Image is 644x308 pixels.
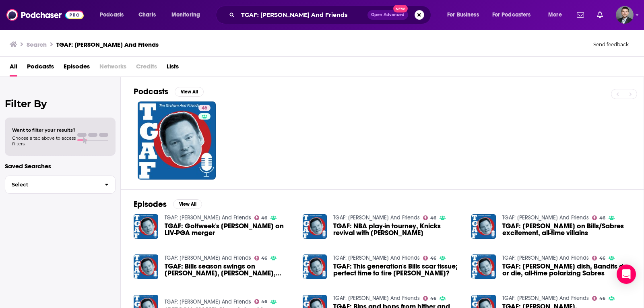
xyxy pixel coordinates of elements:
a: Show notifications dropdown [574,8,587,22]
a: Charts [133,8,161,21]
span: 46 [261,256,267,260]
a: EpisodesView All [134,199,202,209]
button: open menu [543,8,572,21]
a: 46 [198,105,211,111]
p: Saved Searches [5,162,116,170]
a: 46 [254,256,268,260]
a: PodcastsView All [134,87,204,97]
a: 46 [138,101,216,180]
a: 46 [592,296,605,301]
a: TGAF: Tim Graham And Friends [502,295,589,302]
button: Open AdvancedNew [367,10,408,20]
a: TGAF: Tim Graham And Friends [165,214,251,221]
a: TGAF: This generation's Bills scar tissue; perfect time to fire Kevyn Adams? [333,263,462,277]
a: All [10,60,17,76]
span: 46 [599,216,605,220]
a: TGAF: Tim Graham And Friends [333,295,420,302]
span: TGAF: Golfweek's [PERSON_NAME] on LIV-PGA merger [165,223,293,236]
span: 46 [261,300,267,304]
span: 46 [430,297,436,300]
span: Open Advanced [371,13,405,17]
span: Logged in as sstewart9 [616,6,634,24]
button: open menu [442,8,489,21]
button: open menu [166,8,211,21]
a: TGAF: Bills season swings on Cook, Coleman, Kincaid; Small-time Sabres [165,263,293,277]
img: TGAF: Golfweek's Tim Schmitt on LIV-PGA merger [134,214,158,239]
span: TGAF: Bills season swings on [PERSON_NAME], [PERSON_NAME], [PERSON_NAME]; Small-time Sabres [165,263,293,277]
input: Search podcasts, credits, & more... [238,8,367,21]
a: 46 [592,256,605,260]
h2: Episodes [134,199,167,209]
span: For Podcasters [492,9,531,21]
span: 46 [599,297,605,300]
span: More [548,9,562,21]
span: Networks [99,60,126,76]
a: 46 [254,299,268,304]
a: TGAF: Tim Graham And Friends [165,298,251,305]
img: TGAF: Bills season swings on Cook, Coleman, Kincaid; Small-time Sabres [134,254,158,279]
a: TGAF: NBA play-in tourney, Knicks revival with Tim Bontemps [333,223,462,236]
img: TGAF: Jeff Glor on Bills/Sabres excitement, all-time villains [471,214,496,239]
h2: Podcasts [134,87,168,97]
span: 46 [599,256,605,260]
a: TGAF: Jeff Glor on Bills/Sabres excitement, all-time villains [502,223,631,236]
img: User Profile [616,6,634,24]
button: Show profile menu [616,6,634,24]
div: Open Intercom Messenger [617,265,636,284]
a: Lists [167,60,179,76]
span: 46 [430,216,436,220]
span: TGAF: [PERSON_NAME] dish, Bandits do or die, all-time polarizing Sabres [502,263,631,277]
img: TGAF: This generation's Bills scar tissue; perfect time to fire Kevyn Adams? [303,254,327,279]
button: Send feedback [591,41,631,48]
h3: Search [27,41,47,48]
span: For Business [447,9,479,21]
a: Podcasts [27,60,54,76]
a: 46 [592,215,605,220]
span: 46 [430,256,436,260]
a: TGAF: Golfweek's Tim Schmitt on LIV-PGA merger [165,223,293,236]
span: Monitoring [171,9,200,21]
a: TGAF: DeAndre Hopkins dish, Bandits do or die, all-time polarizing Sabres [502,263,631,277]
a: 46 [423,296,436,301]
a: TGAF: Tim Graham And Friends [333,254,420,261]
h2: Filter By [5,98,116,110]
button: open menu [94,8,134,21]
a: TGAF: Tim Graham And Friends [502,254,589,261]
span: TGAF: [PERSON_NAME] on Bills/Sabres excitement, all-time villains [502,223,631,236]
h3: TGAF: [PERSON_NAME] And Friends [56,41,159,48]
a: TGAF: Tim Graham And Friends [333,214,420,221]
div: Search podcasts, credits, & more... [223,6,439,24]
button: View All [175,87,204,97]
span: Podcasts [100,9,124,21]
span: Choose a tab above to access filters. [12,135,76,147]
a: Show notifications dropdown [594,8,606,22]
a: TGAF: Tim Graham And Friends [502,214,589,221]
span: TGAF: This generation's Bills scar tissue; perfect time to fire [PERSON_NAME]? [333,263,462,277]
button: open menu [487,8,543,21]
img: Podchaser - Follow, Share and Rate Podcasts [6,7,84,23]
span: 46 [261,216,267,220]
button: Select [5,176,116,194]
span: Want to filter your results? [12,127,76,133]
span: 46 [202,104,207,112]
span: Select [5,182,98,187]
a: 46 [423,256,436,260]
a: Episodes [64,60,90,76]
span: TGAF: NBA play-in tourney, Knicks revival with [PERSON_NAME] [333,223,462,236]
img: TGAF: NBA play-in tourney, Knicks revival with Tim Bontemps [303,214,327,239]
a: 46 [423,215,436,220]
a: TGAF: Tim Graham And Friends [165,254,251,261]
span: Credits [136,60,157,76]
a: 46 [254,215,268,220]
button: View All [173,199,202,209]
